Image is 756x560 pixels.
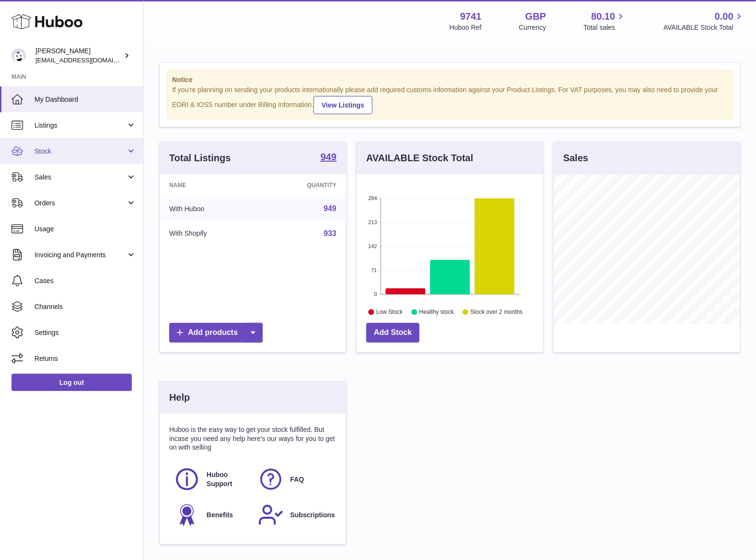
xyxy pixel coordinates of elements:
span: My Dashboard [35,95,136,104]
h3: Total Listings [169,152,231,165]
a: FAQ [258,466,332,492]
text: 71 [371,267,377,273]
a: View Listings [314,96,372,114]
span: Invoicing and Payments [35,250,126,260]
text: 0 [374,291,377,297]
th: Name [160,174,260,196]
span: Returns [35,354,136,363]
span: Channels [35,302,136,311]
span: Benefits [207,511,233,520]
a: Add products [169,323,263,343]
text: 142 [368,243,377,249]
a: 949 [321,152,337,164]
a: 949 [324,204,337,213]
span: Stock [35,147,126,156]
a: 80.10 Total sales [583,10,626,32]
p: Huboo is the easy way to get your stock fulfilled. But incase you need any help here's our ways f... [169,425,337,453]
text: Low Stock [376,309,403,315]
div: [PERSON_NAME] [35,47,122,65]
span: AVAILABLE Stock Total [663,23,744,32]
h3: Sales [563,152,588,165]
a: Add Stock [366,323,419,343]
div: Huboo Ref [450,23,482,32]
img: ajcmarketingltd@gmail.com [12,48,26,63]
a: 933 [324,229,337,238]
a: Subscriptions [258,502,332,528]
a: Log out [12,374,132,391]
text: 284 [368,195,377,201]
span: 80.10 [591,10,615,23]
h3: Help [169,391,190,404]
strong: 9741 [460,10,482,23]
a: Benefits [174,502,248,528]
span: FAQ [291,475,304,484]
span: Usage [35,225,136,234]
th: Quantity [260,174,346,196]
div: If you're planning on sending your products internationally please add required customs informati... [172,85,728,114]
span: [EMAIL_ADDRESS][DOMAIN_NAME] [35,56,141,64]
td: With Huboo [160,196,260,221]
td: With Shopify [160,221,260,246]
h3: AVAILABLE Stock Total [366,152,473,165]
span: Cases [35,276,136,286]
strong: Notice [172,75,728,84]
span: Sales [35,173,126,182]
text: 213 [368,219,377,225]
strong: 949 [321,152,337,162]
text: Stock over 2 months [470,309,523,315]
strong: GBP [525,10,546,23]
span: Settings [35,328,136,337]
a: Huboo Support [174,466,248,492]
span: 0.00 [715,10,733,23]
span: Listings [35,121,126,130]
span: Total sales [583,23,626,32]
div: Currency [519,23,547,32]
span: Huboo Support [207,470,247,489]
span: Subscriptions [291,511,335,520]
a: 0.00 AVAILABLE Stock Total [663,10,744,32]
text: Healthy stock [419,309,454,315]
span: Orders [35,199,126,208]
